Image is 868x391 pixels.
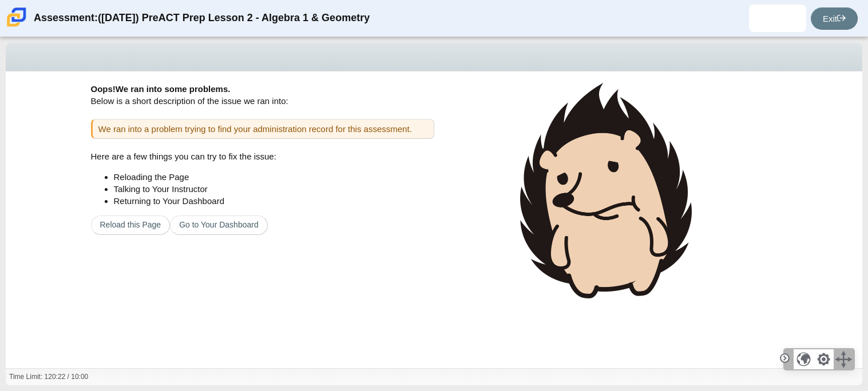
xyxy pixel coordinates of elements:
a: Exit [811,7,858,30]
img: hedgehog-sad-large.png [520,83,692,298]
span: We ran into a problem trying to find your administration record for this assessment. [98,124,412,134]
img: janice.olivarezdel.OKG7TS [768,9,787,27]
div: Click to collapse the toolbar. [778,351,792,365]
thspan: Here are a few things you can try to fix the issue: [91,151,276,161]
thspan: Exit [823,14,837,23]
li: Reloading the Page [114,171,434,183]
thspan: We ran into some problems. [116,84,231,94]
button: Reload this Page [91,216,171,235]
a: Go to Your Dashboard [170,216,268,235]
a: Carmen School of Science & Technology [5,21,29,31]
div: Click to collapse the toolbar. [784,349,794,369]
thspan: Go to Your Dashboard [179,220,259,229]
div: Time Limit: 120:22 / 10:00 [9,372,88,382]
thspan: Below is a short description of the issue we ran into: [91,96,288,106]
div: Change Settings [814,349,834,369]
div: Click and hold and drag to move the toolbar. [834,349,854,369]
img: Carmen School of Science & Technology [5,5,29,29]
li: Talking to Your Instructor [114,183,434,195]
thspan: Oops! [91,84,116,94]
div: Make a selection in the page and click this button to translate it [794,349,814,369]
thspan: Assessment: [34,11,98,25]
thspan: ([DATE]) PreACT Prep Lesson 2 - Algebra 1 & Geometry [98,11,370,25]
li: Returning to Your Dashboard [114,195,434,207]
